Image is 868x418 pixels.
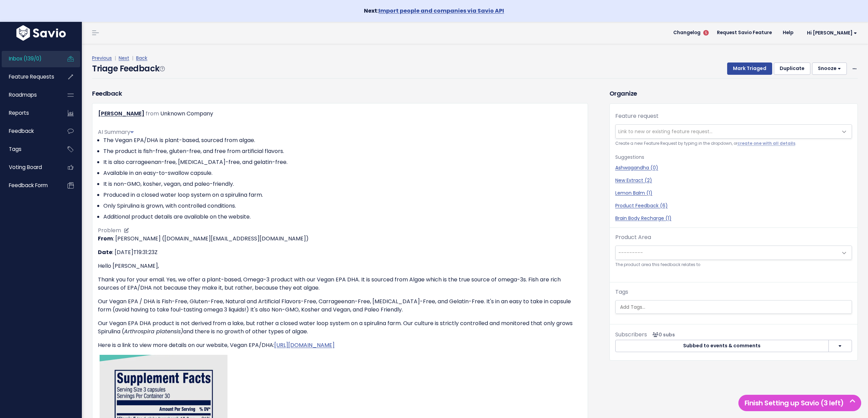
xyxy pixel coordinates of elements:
[777,28,799,38] a: Help
[2,178,57,193] a: Feedback form
[92,89,122,98] h3: Feedback
[2,51,57,67] a: Inbox (139/0)
[103,180,582,188] li: It is non-GMO, kosher, vegan, and paleo-friendly.
[2,87,57,103] a: Roadmaps
[98,235,113,242] strong: From
[103,158,582,166] li: It is also carrageenan-free, [MEDICAL_DATA]-free, and gelatin-free.
[615,153,852,162] p: Suggestions
[618,128,712,135] span: Link to new or existing feature request...
[615,215,852,222] a: Brain Body Recharge (1)
[727,62,772,75] button: Mark Triaged
[98,248,582,256] p: : [DATE]T19:31:23Z
[15,25,68,41] img: logo-white.9d6f32f41409.svg
[146,110,159,117] span: from
[615,140,852,147] small: Create a new Feature Request by typing in the dropdown, or .
[103,147,582,155] li: The product is fish-free, gluten-free, and free from artificial flavors.
[131,55,135,61] span: |
[615,331,647,338] span: Subscribers
[2,141,57,157] a: Tags
[673,30,701,35] span: Changelog
[98,128,134,136] span: AI Summary
[160,109,213,119] div: Unknown Company
[364,7,504,15] strong: Next:
[9,182,48,189] span: Feedback form
[9,55,42,62] span: Inbox (139/0)
[98,226,121,234] span: Problem
[618,249,643,256] span: ---------
[2,105,57,121] a: Reports
[615,164,852,171] a: Ashwagandha (0)
[98,276,582,292] p: Thank you for your email. Yes, we offer a plant-based, Omega-3 product with our Vegan EPA DHA. It...
[119,55,129,61] a: Next
[124,328,183,335] em: Arthrospira platensis)
[2,159,57,175] a: Voting Board
[379,7,504,15] a: Import people and companies via Savio API
[615,177,852,184] a: New Extract (2)
[711,28,777,38] a: Request Savio Feature
[799,28,863,38] a: Hi [PERSON_NAME]
[9,164,42,171] span: Voting Board
[807,30,857,36] span: Hi [PERSON_NAME]
[9,73,54,80] span: Feature Requests
[98,319,582,336] p: Our Vegan EPA DHA product is not derived from a lake, but rather a closed water loop system on a ...
[617,304,853,311] input: Add Tags...
[274,341,335,349] a: [URL][DOMAIN_NAME]
[615,288,628,296] label: Tags
[615,340,829,352] button: Subbed to events & comments
[103,213,582,221] li: Additional product details are available on the website.
[609,89,858,98] h3: Organize
[2,69,57,85] a: Feature Requests
[615,202,852,209] a: Product Feedback (6)
[92,62,164,75] h4: Triage Feedback
[103,191,582,199] li: Produced in a closed water loop system on a spirulina farm.
[741,398,858,408] h5: Finish Setting up Savio (3 left)
[9,109,29,116] span: Reports
[103,169,582,177] li: Available in an easy-to-swallow capsule.
[615,233,651,241] label: Product Area
[136,55,147,61] a: Back
[92,55,112,61] a: Previous
[98,110,144,117] a: [PERSON_NAME]
[774,62,810,75] button: Duplicate
[9,127,34,135] span: Feedback
[103,136,582,144] li: The Vegan EPA/DHA is plant-based, sourced from algae.
[98,297,582,314] p: Our Vegan EPA / DHA is Fish-Free, Gluten-Free, Natural and Artificial Flavors-Free, Carrageenan-F...
[650,331,675,338] span: <p><strong>Subscribers</strong><br><br> No subscribers yet<br> </p>
[9,145,21,153] span: Tags
[98,248,112,256] strong: Date
[737,141,795,146] a: create one with all details
[615,190,852,197] a: Lemon Balm (1)
[98,262,582,270] p: Hello [PERSON_NAME],
[2,123,57,139] a: Feedback
[113,55,117,61] span: |
[103,202,582,210] li: Only Spirulina is grown, with controlled conditions.
[615,261,852,268] small: The product area this feedback relates to
[9,91,37,98] span: Roadmaps
[98,341,582,349] p: Here is a link to view more details on our website, Vegan EPA/DHA:
[98,235,582,243] p: : [PERSON_NAME] ([DOMAIN_NAME][EMAIL_ADDRESS][DOMAIN_NAME])
[615,112,659,120] label: Feature request
[703,30,709,36] span: 5
[812,62,847,75] button: Snooze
